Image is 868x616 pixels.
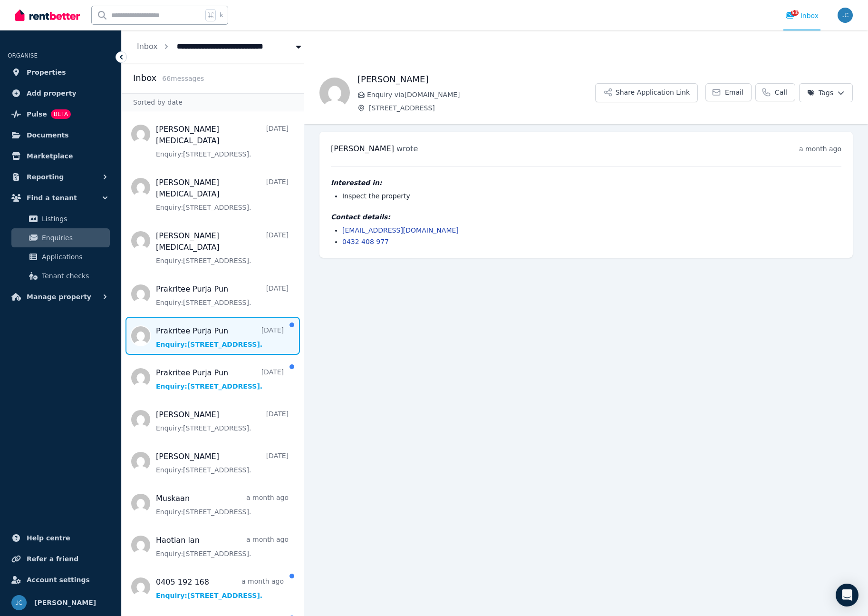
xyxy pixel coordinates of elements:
button: Find a tenant [8,188,114,207]
a: 0432 408 977 [342,238,389,245]
a: Help centre [8,528,114,548]
a: Prakritee Purja Pun[DATE]Enquiry:[STREET_ADDRESS]. [156,325,284,349]
div: Sorted by date [122,93,304,111]
button: Tags [799,83,853,102]
a: Documents [8,126,114,145]
span: 66 message s [162,75,204,82]
a: Refer a friend [8,549,114,568]
a: Email [705,83,752,101]
a: Call [755,83,795,101]
a: [EMAIL_ADDRESS][DOMAIN_NAME] [342,226,459,234]
a: [PERSON_NAME][MEDICAL_DATA][DATE]Enquiry:[STREET_ADDRESS]. [156,230,289,265]
div: Inbox [785,11,819,20]
span: BETA [51,109,71,119]
a: Account settings [8,570,114,589]
a: Properties [8,63,114,82]
a: [PERSON_NAME][MEDICAL_DATA][DATE]Enquiry:[STREET_ADDRESS]. [156,124,289,159]
a: Prakritee Purja Pun[DATE]Enquiry:[STREET_ADDRESS]. [156,284,289,307]
a: Add property [8,84,114,103]
span: Documents [27,129,69,141]
img: Johnny Chow [11,595,27,610]
span: Manage property [27,291,91,303]
a: Haotian lana month agoEnquiry:[STREET_ADDRESS]. [156,535,289,558]
a: [PERSON_NAME][DATE]Enquiry:[STREET_ADDRESS]. [156,409,289,433]
a: Marketplace [8,147,114,166]
span: k [220,11,223,19]
img: Johnny Chow [838,8,853,23]
button: Reporting [8,167,114,186]
time: a month ago [799,145,841,153]
a: Applications [11,247,110,266]
span: Listings [42,213,106,225]
span: Add property [27,88,77,99]
li: Inspect the property [342,191,841,201]
span: Tenant checks [42,270,106,282]
a: Muskaana month agoEnquiry:[STREET_ADDRESS]. [156,493,289,517]
span: Marketplace [27,150,73,162]
a: PulseBETA [8,105,114,124]
img: Cole [319,78,350,108]
span: Email [725,88,743,97]
span: Call [775,88,787,97]
span: Refer a friend [27,553,78,565]
button: Share Application Link [595,83,698,102]
span: ORGANISE [8,52,38,59]
a: 0405 192 168a month agoEnquiry:[STREET_ADDRESS]. [156,577,284,600]
img: RentBetter [15,8,80,22]
span: Find a tenant [27,192,77,204]
div: Open Intercom Messenger [836,584,858,606]
a: Listings [11,209,110,228]
span: Help centre [27,532,70,544]
span: [PERSON_NAME] [34,597,96,608]
a: Prakritee Purja Pun[DATE]Enquiry:[STREET_ADDRESS]. [156,367,284,391]
h4: Contact details: [331,212,841,222]
span: Pulse [27,108,47,120]
span: Enquiries [42,232,106,244]
span: Tags [807,88,833,98]
span: 53 [791,10,799,16]
span: Enquiry via [DOMAIN_NAME] [367,90,595,99]
span: Account settings [27,574,90,586]
a: Tenant checks [11,266,110,285]
span: Properties [27,67,66,78]
h1: [PERSON_NAME] [357,73,595,86]
a: Enquiries [11,228,110,247]
button: Manage property [8,287,114,306]
a: Inbox [137,42,158,51]
nav: Breadcrumb [122,30,318,63]
a: [PERSON_NAME][MEDICAL_DATA][DATE]Enquiry:[STREET_ADDRESS]. [156,177,289,212]
span: Reporting [27,171,64,183]
span: wrote [396,144,418,153]
h4: Interested in: [331,178,841,187]
a: [PERSON_NAME][DATE]Enquiry:[STREET_ADDRESS]. [156,451,289,475]
span: Applications [42,251,106,263]
span: [PERSON_NAME] [331,144,394,153]
h2: Inbox [133,71,156,85]
span: [STREET_ADDRESS] [369,103,595,113]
